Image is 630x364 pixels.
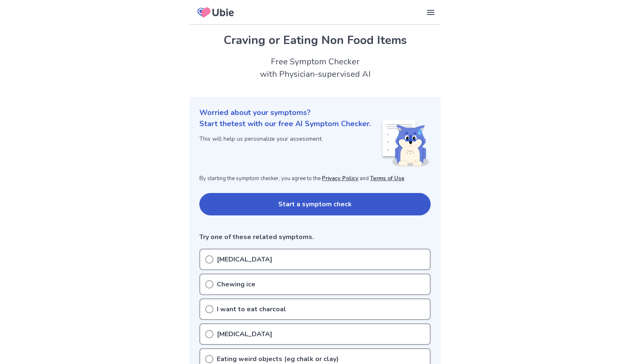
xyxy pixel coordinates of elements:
h2: Free Symptom Checker with Physician-supervised AI [189,56,441,81]
p: By starting the symptom checker, you agree to the and [199,175,431,183]
p: I want to eat charcoal [217,304,286,314]
p: [MEDICAL_DATA] [217,254,272,264]
p: Eating weird objects (eg chalk or clay) [217,354,339,364]
p: Worried about your symptoms? [199,107,431,118]
p: Chewing ice [217,279,255,289]
p: Start the test with our free AI Symptom Checker. [199,118,371,129]
p: This will help us personalize your assessment. [199,134,371,143]
a: Privacy Policy [322,175,358,182]
h1: Craving or Eating Non Food Items [199,32,431,49]
p: Try one of these related symptoms. [199,232,431,242]
button: Start a symptom check [199,193,431,215]
img: Shiba [381,120,429,166]
p: [MEDICAL_DATA] [217,329,272,339]
a: Terms of Use [370,175,404,182]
